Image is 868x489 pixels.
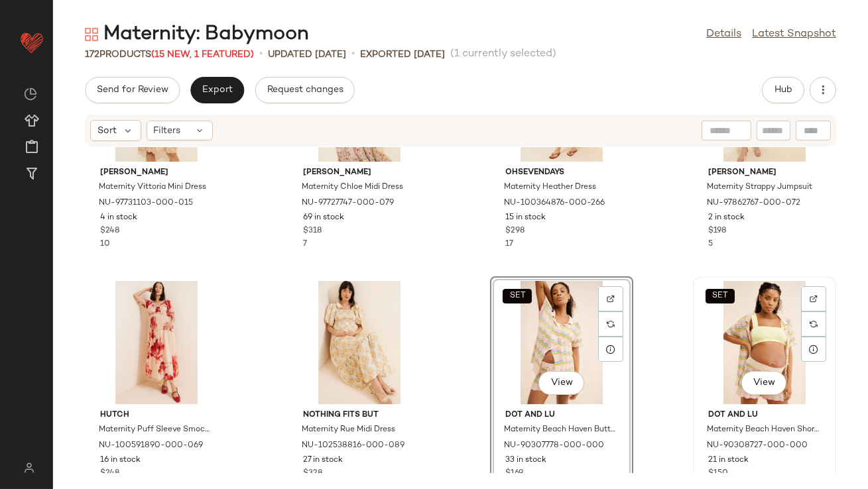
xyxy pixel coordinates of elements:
span: NU-97731103-000-015 [99,197,193,209]
span: 4 in stock [100,212,137,224]
span: (1 currently selected) [450,46,556,62]
a: Details [706,27,741,42]
span: Export [202,85,233,95]
span: $328 [303,468,322,480]
span: Maternity Rue Midi Dress [302,424,395,436]
span: Maternity Puff Sleeve Smocked Dress [99,424,212,436]
span: 69 in stock [303,212,344,224]
button: View [538,371,584,395]
span: 21 in stock [708,455,749,466]
span: NU-90308727-000-000 [707,440,808,452]
span: 17 [505,240,513,248]
button: Export [190,77,244,103]
img: 90308727_000_b [698,281,832,404]
button: Hub [762,77,804,103]
span: OhSevenDays [505,167,618,179]
span: Dot and Lu [708,409,821,421]
span: 27 in stock [303,455,343,466]
img: svg%3e [607,320,615,328]
img: svg%3e [607,295,615,303]
span: SET [509,292,526,301]
span: Filters [154,124,181,138]
span: 5 [708,240,713,248]
span: NU-97727747-000-079 [302,197,394,209]
span: View [753,378,775,388]
span: 15 in stock [505,212,546,224]
span: $248 [100,468,119,480]
img: svg%3e [24,87,37,101]
button: View [741,371,786,395]
img: svg%3e [16,462,42,473]
span: Maternity Beach Haven Button Down Top [504,424,617,436]
img: svg%3e [810,320,818,328]
img: 100591890_069_b [90,281,223,404]
span: Maternity Vittoria Mini Dress [99,182,206,193]
span: NU-90307778-000-000 [504,440,604,452]
span: [PERSON_NAME] [303,167,416,179]
img: 90307778_000_b [495,281,629,404]
span: Send for Review [96,85,168,95]
button: SET [706,289,735,303]
span: • [351,46,355,62]
span: 172 [85,50,99,60]
span: Hutch [100,409,213,421]
span: $248 [100,225,119,237]
span: Maternity Beach Haven Shorts [707,424,820,436]
p: Exported [DATE] [360,48,445,62]
button: Request changes [255,77,355,103]
p: updated [DATE] [268,48,346,62]
span: 16 in stock [100,455,141,466]
div: Maternity: Babymoon [85,21,309,48]
span: SET [712,292,728,301]
span: $198 [708,225,726,237]
span: $150 [708,468,728,480]
span: Sort [97,124,117,138]
span: [PERSON_NAME] [100,167,213,179]
div: Products [85,48,254,62]
span: NU-100591890-000-069 [99,440,203,452]
span: Maternity Heather Dress [504,182,596,193]
span: Maternity Chloe Midi Dress [302,182,403,193]
img: heart_red.DM2ytmEG.svg [19,29,45,56]
a: Latest Snapshot [752,27,836,42]
span: View [550,378,572,388]
button: Send for Review [85,77,180,103]
span: NU-97862767-000-072 [707,197,800,209]
span: NU-102538816-000-089 [302,440,404,452]
span: Hub [774,85,792,95]
img: svg%3e [85,28,98,41]
span: NU-100364876-000-266 [504,197,605,209]
span: (15 New, 1 Featured) [151,50,254,60]
img: svg%3e [810,295,818,303]
span: [PERSON_NAME] [708,167,821,179]
span: 10 [100,240,110,248]
span: • [259,46,263,62]
span: $298 [505,225,525,237]
button: SET [503,289,532,303]
span: 2 in stock [708,212,745,224]
span: Request changes [267,85,343,95]
span: 7 [303,240,307,248]
span: Maternity Strappy Jumpsuit [707,182,812,193]
img: 102538816_089_b [292,281,426,404]
span: $318 [303,225,322,237]
span: Nothing Fits But [303,409,416,421]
